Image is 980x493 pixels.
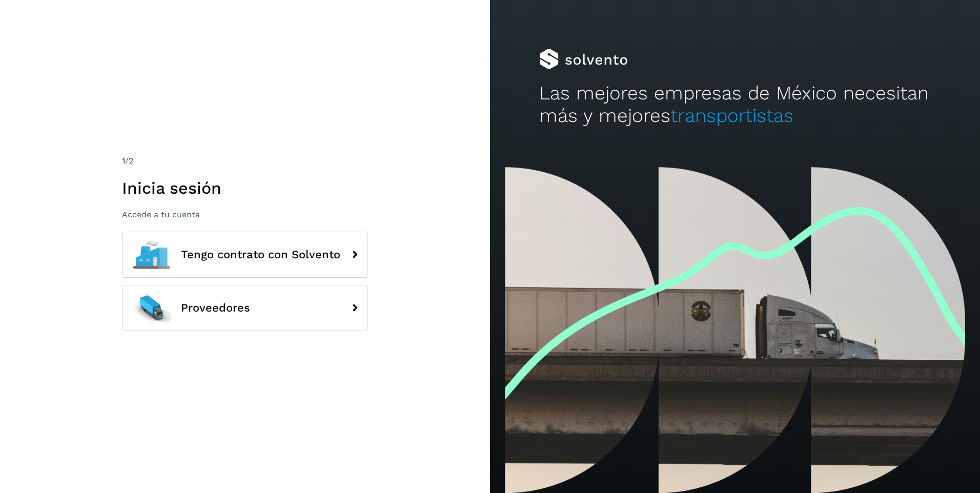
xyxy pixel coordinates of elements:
span: Tengo contrato con Solvento [181,249,340,261]
span: transportistas [670,105,793,127]
span: Proveedores [181,302,250,314]
p: Accede a tu cuenta [122,210,368,219]
button: Proveedores [122,285,368,331]
div: /2 [122,155,368,167]
button: Tengo contrato con Solvento [122,232,368,278]
h1: Inicia sesión [122,178,368,198]
span: 1 [122,156,125,166]
h2: Las mejores empresas de México necesitan más y mejores [539,82,931,128]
